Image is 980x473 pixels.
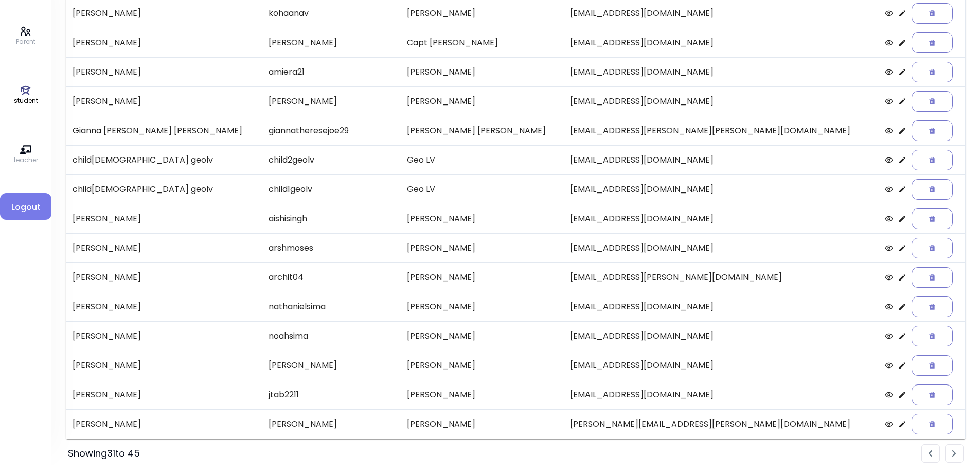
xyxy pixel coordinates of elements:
[262,292,401,321] td: nathanielsima
[262,86,401,116] td: [PERSON_NAME]
[66,262,263,292] td: [PERSON_NAME]
[66,233,263,262] td: [PERSON_NAME]
[401,57,563,86] td: [PERSON_NAME]
[401,262,563,292] td: [PERSON_NAME]
[66,174,263,204] td: child[DEMOGRAPHIC_DATA] geolv
[66,292,263,321] td: [PERSON_NAME]
[66,28,263,57] td: [PERSON_NAME]
[401,174,563,204] td: Geo LV
[262,204,401,233] td: aishisingh
[66,145,263,174] td: child[DEMOGRAPHIC_DATA] geolv
[262,262,401,292] td: archit04
[401,380,563,409] td: [PERSON_NAME]
[564,174,879,204] td: [EMAIL_ADDRESS][DOMAIN_NAME]
[564,204,879,233] td: [EMAIL_ADDRESS][DOMAIN_NAME]
[564,351,879,380] td: [EMAIL_ADDRESS][DOMAIN_NAME]
[262,351,401,380] td: [PERSON_NAME]
[66,57,263,86] td: [PERSON_NAME]
[401,321,563,351] td: [PERSON_NAME]
[8,201,43,214] span: Logout
[564,292,879,321] td: [EMAIL_ADDRESS][DOMAIN_NAME]
[66,86,263,116] td: [PERSON_NAME]
[564,380,879,409] td: [EMAIL_ADDRESS][DOMAIN_NAME]
[401,116,563,145] td: [PERSON_NAME] [PERSON_NAME]
[262,380,401,409] td: jtab2211
[16,37,35,46] p: Parent
[564,233,879,262] td: [EMAIL_ADDRESS][DOMAIN_NAME]
[564,321,879,351] td: [EMAIL_ADDRESS][DOMAIN_NAME]
[66,116,263,145] td: Gianna [PERSON_NAME] [PERSON_NAME]
[262,145,401,174] td: child2geolv
[401,409,563,439] td: [PERSON_NAME]
[14,144,38,165] a: teacher
[262,409,401,439] td: [PERSON_NAME]
[401,204,563,233] td: [PERSON_NAME]
[14,85,38,106] a: student
[921,444,964,463] ul: Pagination
[401,28,563,57] td: Capt [PERSON_NAME]
[14,96,38,106] p: student
[564,28,879,57] td: [EMAIL_ADDRESS][DOMAIN_NAME]
[262,57,401,86] td: amiera21
[262,233,401,262] td: arshmoses
[401,145,563,174] td: Geo LV
[401,351,563,380] td: [PERSON_NAME]
[66,380,263,409] td: [PERSON_NAME]
[564,409,879,439] td: [PERSON_NAME][EMAIL_ADDRESS][PERSON_NAME][DOMAIN_NAME]
[564,262,879,292] td: [EMAIL_ADDRESS][PERSON_NAME][DOMAIN_NAME]
[14,155,38,165] p: teacher
[564,86,879,116] td: [EMAIL_ADDRESS][DOMAIN_NAME]
[929,450,933,457] img: leftarrow.svg
[262,321,401,351] td: noahsima
[66,204,263,233] td: [PERSON_NAME]
[401,233,563,262] td: [PERSON_NAME]
[66,409,263,439] td: [PERSON_NAME]
[262,174,401,204] td: child1geolv
[401,86,563,116] td: [PERSON_NAME]
[401,292,563,321] td: [PERSON_NAME]
[262,116,401,145] td: giannatheresejoe29
[952,450,956,457] img: rightarrow.svg
[68,446,140,461] div: Showing 31 to 45
[66,321,263,351] td: [PERSON_NAME]
[66,351,263,380] td: [PERSON_NAME]
[16,26,35,46] a: Parent
[262,28,401,57] td: [PERSON_NAME]
[564,57,879,86] td: [EMAIL_ADDRESS][DOMAIN_NAME]
[564,145,879,174] td: [EMAIL_ADDRESS][DOMAIN_NAME]
[564,116,879,145] td: [EMAIL_ADDRESS][PERSON_NAME][PERSON_NAME][DOMAIN_NAME]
